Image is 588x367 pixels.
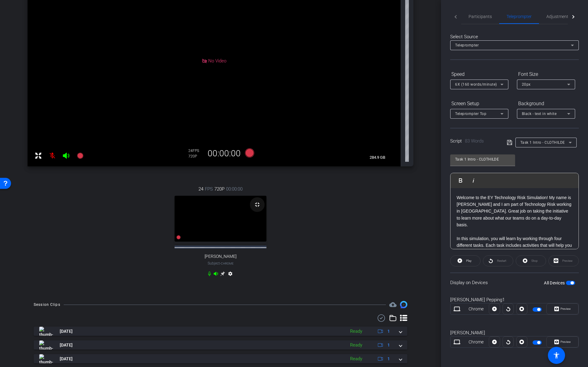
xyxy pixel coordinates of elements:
div: Script [450,138,498,145]
div: Font Size [517,69,575,80]
div: Background [517,98,575,109]
span: Adjustments [546,14,571,19]
span: 83 Words [465,138,484,144]
div: Chrome [463,306,489,312]
img: thumb-nail [39,340,53,350]
span: Participants [469,14,492,19]
div: [PERSON_NAME] Pepping1 [450,296,579,303]
p: Welcome to the EY Technology Risk Simulation! My name is [PERSON_NAME] and I am part of Technolog... [457,194,572,228]
mat-expansion-panel-header: thumb-nail[DATE]Ready1 [34,354,407,363]
span: 1 [387,342,390,348]
div: Screen Setup [450,98,508,109]
span: Chrome [221,262,234,265]
div: Ready [347,328,365,335]
p: In this simulation, you will learn by working through four different tasks. Each task includes ac... [457,235,572,269]
mat-icon: cloud_upload [389,301,397,308]
div: Speed [450,69,508,80]
span: No Video [208,58,226,64]
span: [DATE] [60,356,73,362]
span: Task 1 Intro - CLOTHILDE [520,140,565,145]
span: Preview [560,307,571,310]
button: Preview [546,303,579,314]
span: 284.9 GB [367,154,387,161]
div: 24 [188,148,204,153]
span: Black - text in white [522,112,557,116]
mat-icon: accessibility [553,352,560,359]
span: Destinations for your clips [389,301,397,308]
div: Ready [347,355,365,362]
span: FPS [193,149,199,153]
input: Title [455,156,510,163]
div: Session Clips [34,302,60,308]
mat-icon: settings [227,271,234,279]
mat-expansion-panel-header: thumb-nail[DATE]Ready1 [34,340,407,350]
span: 720P [214,186,224,192]
span: Teleprompter [507,14,532,19]
div: Chrome [463,339,489,345]
img: thumb-nail [39,354,53,363]
span: Teleprompter Top [455,112,486,116]
img: Session clips [400,301,407,308]
span: [PERSON_NAME] [205,254,236,259]
button: Play [450,255,481,266]
span: Teleprompter [455,43,479,47]
span: Subject [208,261,234,266]
span: FPS [205,186,213,192]
span: 6X (160 words/minute) [455,82,497,87]
button: Bold (Ctrl+B) [455,174,466,187]
span: 20px [522,82,531,87]
img: thumb-nail [39,327,53,336]
mat-expansion-panel-header: thumb-nail[DATE]Ready1 [34,327,407,336]
div: Ready [347,342,365,349]
span: [DATE] [60,328,73,335]
div: Select Source [450,33,579,40]
mat-icon: fullscreen_exit [254,201,261,208]
button: Preview [546,336,579,347]
span: 24 [198,186,203,192]
span: - [220,261,221,265]
span: Play [466,259,472,262]
label: All Devices [544,280,566,286]
span: 1 [387,328,390,335]
span: 00:00:00 [226,186,243,192]
div: [PERSON_NAME] [450,329,579,336]
div: 00:00:00 [204,148,245,159]
span: Preview [560,340,571,343]
span: [DATE] [60,342,73,348]
span: 1 [387,356,390,362]
div: Display on Devices [450,272,579,292]
div: 720P [188,154,204,159]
